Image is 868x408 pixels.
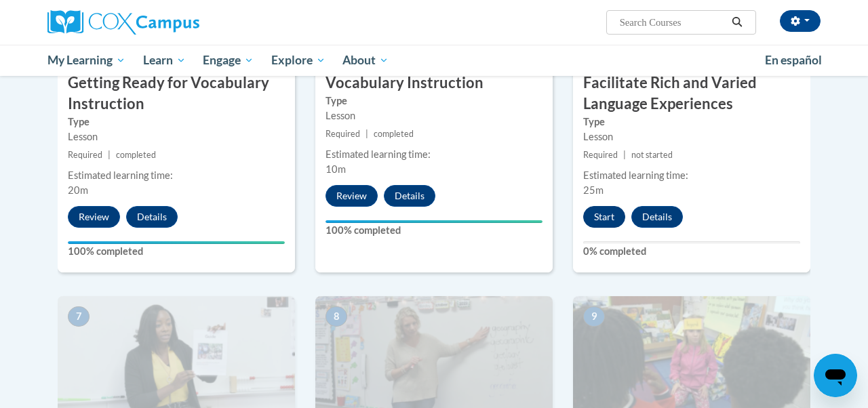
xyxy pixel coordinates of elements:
[583,168,800,183] div: Estimated learning time:
[47,10,292,35] a: Cox Campus
[583,244,800,259] label: 0% completed
[134,45,195,76] a: Learn
[780,10,821,32] button: Account Settings
[37,45,831,76] div: Main menu
[108,150,111,160] span: |
[325,163,346,175] span: 10m
[583,115,800,129] label: Type
[623,150,626,160] span: |
[116,150,156,160] span: completed
[68,150,102,160] span: Required
[194,45,262,76] a: Engage
[47,10,199,35] img: Cox Campus
[583,129,800,144] div: Lesson
[814,354,857,397] iframe: Button to launch messaging window
[68,184,88,196] span: 20m
[325,94,542,108] label: Type
[325,223,542,238] label: 100% completed
[631,150,673,160] span: not started
[68,244,285,259] label: 100% completed
[366,129,368,139] span: |
[583,306,605,327] span: 9
[68,115,285,129] label: Type
[618,14,727,30] input: Search Courses
[631,206,683,228] button: Details
[271,52,325,68] span: Explore
[756,46,831,75] a: En español
[325,306,347,327] span: 8
[727,14,747,30] button: Search
[583,150,618,160] span: Required
[325,147,542,162] div: Estimated learning time:
[374,129,414,139] span: completed
[325,185,378,207] button: Review
[583,184,604,196] span: 25m
[583,206,625,228] button: Start
[68,206,120,228] button: Review
[342,52,389,68] span: About
[68,129,285,144] div: Lesson
[765,53,822,67] span: En español
[68,306,90,327] span: 7
[203,52,254,68] span: Engage
[39,45,134,76] a: My Learning
[143,52,186,68] span: Learn
[325,220,542,223] div: Your progress
[126,206,178,228] button: Details
[573,73,810,115] h3: Facilitate Rich and Varied Language Experiences
[325,129,360,139] span: Required
[315,73,553,94] h3: Vocabulary Instruction
[68,241,285,244] div: Your progress
[262,45,334,76] a: Explore
[58,73,295,115] h3: Getting Ready for Vocabulary Instruction
[68,168,285,183] div: Estimated learning time:
[325,108,542,123] div: Lesson
[384,185,435,207] button: Details
[334,45,398,76] a: About
[47,52,125,68] span: My Learning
